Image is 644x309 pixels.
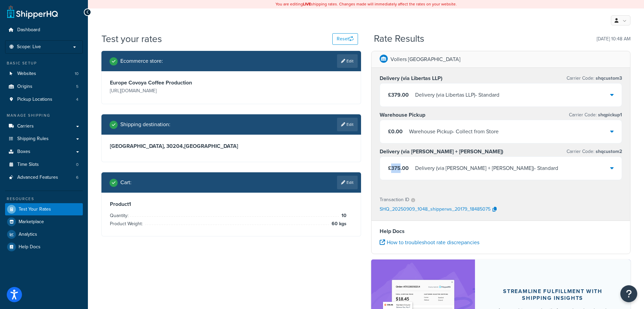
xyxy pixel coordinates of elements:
[110,212,130,219] span: Quantity:
[19,244,41,250] span: Help Docs
[380,112,425,118] h3: Warehouse Pickup
[491,288,615,302] div: Streamline Fulfillment with Shipping Insights
[5,158,83,171] li: Time Slots
[5,171,83,184] a: Advanced Features6
[567,74,622,83] p: Carrier Code:
[5,216,83,228] a: Marketplace
[380,75,443,82] h3: Delivery (via Libertas LLP)
[5,113,83,118] div: Manage Shipping
[5,241,83,253] a: Help Docs
[110,220,144,227] span: Product Weight:
[5,24,83,36] a: Dashboard
[19,219,44,225] span: Marketplace
[340,212,347,220] span: 10
[110,201,353,208] h3: Product 1
[17,162,39,168] span: Time Slots
[594,148,622,155] span: shqcustom2
[374,34,424,44] h2: Rate Results
[17,149,30,155] span: Boxes
[594,75,622,82] span: shqcustom3
[5,93,83,106] li: Pickup Locations
[5,196,83,202] div: Resources
[330,220,347,228] span: 60 kgs
[380,238,479,246] a: How to troubleshoot rate discrepancies
[76,97,78,102] span: 4
[337,176,358,189] a: Edit
[380,205,491,215] p: SHQ_20250909_1048_shipperws_20179_18485075
[76,162,78,168] span: 0
[5,158,83,171] a: Time Slots0
[5,80,83,93] li: Origins
[5,67,83,80] li: Websites
[380,148,503,155] h3: Delivery (via [PERSON_NAME] + [PERSON_NAME])
[620,285,637,302] button: Open Resource Center
[17,123,34,129] span: Carriers
[75,71,78,77] span: 10
[569,110,622,120] p: Carrier Code:
[5,80,83,93] a: Origins5
[390,55,460,64] p: Vollers [GEOGRAPHIC_DATA]
[597,34,630,44] p: [DATE] 10:48 AM
[120,179,132,186] h2: Cart :
[76,175,78,180] span: 6
[5,203,83,215] a: Test Your Rates
[303,1,311,7] b: LIVE
[567,147,622,156] p: Carrier Code:
[120,121,170,128] h2: Shipping destination :
[76,84,78,90] span: 5
[5,146,83,158] a: Boxes
[17,27,40,33] span: Dashboard
[17,71,36,77] span: Websites
[5,93,83,106] a: Pickup Locations4
[388,91,409,99] span: £379.00
[415,90,499,100] div: Delivery (via Libertas LLP) - Standard
[110,143,353,150] h3: [GEOGRAPHIC_DATA], 30204 , [GEOGRAPHIC_DATA]
[409,127,499,136] div: Warehouse Pickup - Collect from Store
[5,67,83,80] a: Websites10
[415,163,558,173] div: Delivery (via [PERSON_NAME] + [PERSON_NAME]) - Standard
[5,228,83,240] a: Analytics
[17,97,52,102] span: Pickup Locations
[388,128,403,135] span: £0.00
[380,195,409,205] p: Transaction ID
[332,33,358,45] button: Reset
[5,60,83,66] div: Basic Setup
[337,54,358,68] a: Edit
[19,232,37,237] span: Analytics
[337,118,358,131] a: Edit
[17,175,58,180] span: Advanced Features
[110,79,230,86] h3: Europe Covoya Coffee Production
[380,227,622,235] h4: Help Docs
[5,120,83,133] a: Carriers
[101,32,162,45] h1: Test your rates
[5,171,83,184] li: Advanced Features
[388,164,409,172] span: £375.00
[19,207,51,212] span: Test Your Rates
[17,136,49,142] span: Shipping Rules
[17,84,32,90] span: Origins
[5,133,83,145] a: Shipping Rules
[597,111,622,118] span: shqpickup1
[17,44,41,50] span: Scope: Live
[110,86,230,96] p: [URL][DOMAIN_NAME]
[120,58,163,64] h2: Ecommerce store :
